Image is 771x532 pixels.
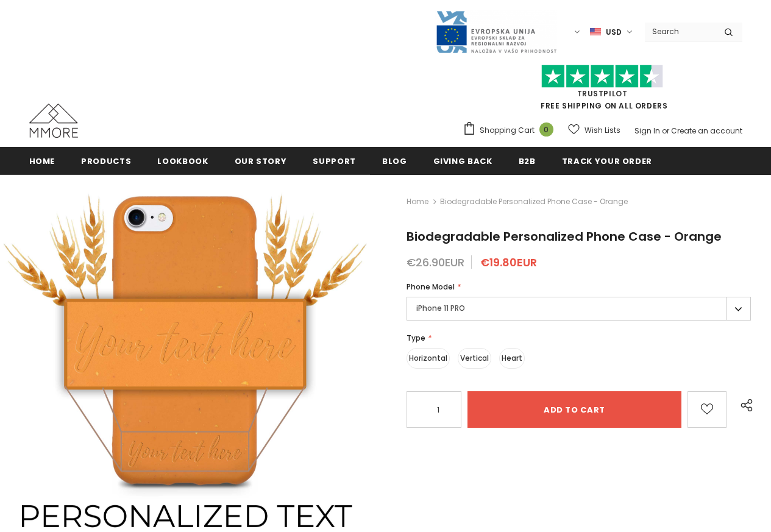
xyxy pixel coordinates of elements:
[407,228,722,245] span: Biodegradable Personalized Phone Case - Orange
[29,147,55,174] a: Home
[382,147,407,174] a: Blog
[407,282,455,292] span: Phone Model
[519,147,536,174] a: B2B
[463,70,742,111] span: FREE SHIPPING ON ALL ORDERS
[458,348,491,369] label: Vertical
[29,155,55,167] span: Home
[407,333,425,343] span: Type
[407,297,751,321] label: iPhone 11 PRO
[634,126,660,136] a: Sign In
[480,124,535,137] span: Shopping Cart
[433,147,492,174] a: Giving back
[382,155,407,167] span: Blog
[433,155,492,167] span: Giving back
[235,155,287,167] span: Our Story
[235,147,287,174] a: Our Story
[157,147,208,174] a: Lookbook
[562,147,652,174] a: Track your order
[313,155,356,167] span: support
[435,10,557,54] img: Javni Razpis
[435,26,557,37] a: Javni Razpis
[590,27,601,37] img: USD
[463,121,560,140] a: Shopping Cart 0
[313,147,356,174] a: support
[519,155,536,167] span: B2B
[467,391,681,428] input: Add to cart
[645,23,715,40] input: Search Site
[480,255,537,270] span: €19.80EUR
[157,155,208,167] span: Lookbook
[584,124,620,137] span: Wish Lists
[407,348,450,369] label: Horizontal
[81,147,131,174] a: Products
[539,122,553,137] span: 0
[407,194,428,209] a: Home
[671,126,742,136] a: Create an account
[541,65,663,88] img: Trust Pilot Stars
[662,126,669,136] span: or
[577,88,628,99] a: Trustpilot
[407,255,464,270] span: €26.90EUR
[29,104,78,138] img: MMORE Cases
[499,348,525,369] label: Heart
[568,119,620,141] a: Wish Lists
[440,194,628,209] span: Biodegradable Personalized Phone Case - Orange
[562,155,652,167] span: Track your order
[81,155,131,167] span: Products
[606,26,622,38] span: USD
